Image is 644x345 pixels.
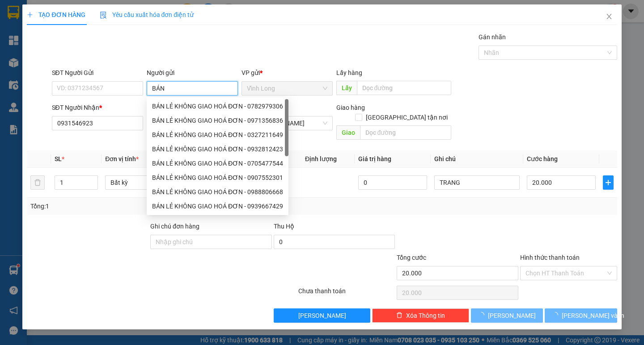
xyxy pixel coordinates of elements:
[274,223,294,230] span: Thu Hộ
[30,175,45,190] button: delete
[336,125,360,140] span: Giao
[100,12,107,19] img: icon
[297,286,396,302] div: Chưa thanh toán
[58,8,130,29] div: TP. [PERSON_NAME]
[110,176,185,189] span: Bất kỳ
[147,128,288,142] div: BÁN LẺ KHÔNG GIAO HOÁ ĐƠN - 0327211649
[152,116,283,125] div: BÁN LẺ KHÔNG GIAO HOÁ ĐƠN - 0971356836
[147,199,288,213] div: BÁN LẺ KHÔNG GIAO HOÁ ĐƠN - 0939667429
[8,8,21,18] span: Gửi:
[597,4,622,29] button: Close
[479,33,506,41] label: Gán nhãn
[58,40,130,52] div: 0346591877
[336,69,362,76] span: Lấy hàng
[147,185,288,199] div: BÁN LẺ KHÔNG GIAO HOÁ ĐƠN - 0988806668
[55,155,62,162] span: SL
[52,103,143,112] div: SĐT Người Nhận
[358,155,391,162] span: Giá trị hàng
[152,187,283,197] div: BÁN LẺ KHÔNG GIAO HOÁ ĐƠN - 0988806668
[357,81,451,95] input: Dọc đường
[147,68,238,78] div: Người gửi
[147,156,288,170] div: BÁN LẺ KHÔNG GIAO HOÁ ĐƠN - 0705477544
[105,155,139,162] span: Đơn vị tính
[147,99,288,113] div: BÁN LẺ KHÔNG GIAO HOÁ ĐƠN - 0782979306
[562,311,624,320] span: [PERSON_NAME] và In
[147,142,288,156] div: BÁN LẺ KHÔNG GIAO HOÁ ĐƠN - 0932812423
[603,179,613,186] span: plus
[527,155,558,162] span: Cước hàng
[520,254,580,261] label: Hình thức thanh toán
[372,308,469,323] button: deleteXóa Thông tin
[606,13,613,20] span: close
[397,254,426,261] span: Tổng cước
[150,235,272,249] input: Ghi chú đơn hàng
[30,201,249,211] div: Tổng: 1
[8,8,52,29] div: Vĩnh Long
[471,308,543,323] button: [PERSON_NAME]
[478,312,488,318] span: loading
[336,104,365,111] span: Giao hàng
[241,68,333,78] div: VP gửi
[298,311,346,320] span: [PERSON_NAME]
[336,81,357,95] span: Lấy
[100,11,194,18] span: Yêu cầu xuất hóa đơn điện tử
[362,112,451,122] span: [GEOGRAPHIC_DATA] tận nơi
[152,201,283,211] div: BÁN LẺ KHÔNG GIAO HOÁ ĐƠN - 0939667429
[396,312,402,319] span: delete
[52,68,143,78] div: SĐT Người Gửi
[358,175,427,190] input: 0
[147,170,288,185] div: BÁN LẺ KHÔNG GIAO HOÁ ĐƠN - 0907552301
[152,101,283,111] div: BÁN LẺ KHÔNG GIAO HOÁ ĐƠN - 0782979306
[147,113,288,128] div: BÁN LẺ KHÔNG GIAO HOÁ ĐƠN - 0971356836
[360,125,451,140] input: Dọc đường
[27,12,33,18] span: plus
[603,175,614,190] button: plus
[58,8,80,18] span: Nhận:
[27,11,85,18] span: TẠO ĐƠN HÀNG
[152,158,283,168] div: BÁN LẺ KHÔNG GIAO HOÁ ĐƠN - 0705477544
[431,150,523,168] th: Ghi chú
[488,311,536,320] span: [PERSON_NAME]
[150,223,199,230] label: Ghi chú đơn hàng
[152,144,283,154] div: BÁN LẺ KHÔNG GIAO HOÁ ĐƠN - 0932812423
[305,155,337,162] span: Định lượng
[434,175,520,190] input: Ghi Chú
[545,308,617,323] button: [PERSON_NAME] và In
[58,29,130,40] div: TRANG
[406,311,445,320] span: Xóa Thông tin
[152,130,283,140] div: BÁN LẺ KHÔNG GIAO HOÁ ĐƠN - 0327211649
[552,312,562,318] span: loading
[247,82,327,95] span: Vĩnh Long
[274,308,371,323] button: [PERSON_NAME]
[8,29,52,72] div: BÁN LẺ KHÔNG GIAO HOÁ ĐƠN
[152,173,283,183] div: BÁN LẺ KHÔNG GIAO HOÁ ĐƠN - 0907552301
